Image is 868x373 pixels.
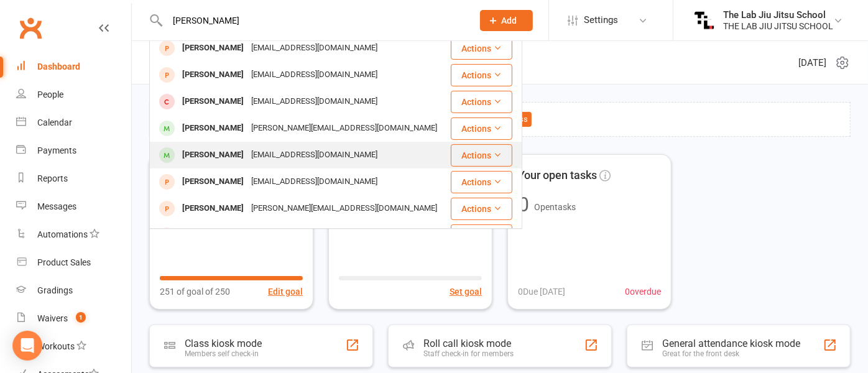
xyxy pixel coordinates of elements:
[37,341,75,351] div: Workouts
[178,119,247,137] div: [PERSON_NAME]
[518,285,565,298] span: 0 Due [DATE]
[160,285,230,298] span: 251 of goal of 250
[268,285,303,298] button: Edit goal
[178,39,247,57] div: [PERSON_NAME]
[247,66,381,84] div: [EMAIL_ADDRESS][DOMAIN_NAME]
[723,9,833,21] div: The Lab Jiu Jitsu School
[451,144,512,167] button: Actions
[16,277,131,305] a: Gradings
[37,173,68,183] div: Reports
[37,90,63,99] div: People
[451,117,512,140] button: Actions
[247,146,381,164] div: [EMAIL_ADDRESS][DOMAIN_NAME]
[178,226,247,244] div: [PERSON_NAME]
[185,349,262,358] div: Members self check-in
[450,285,482,298] button: Set goal
[178,200,247,218] div: [PERSON_NAME]
[37,229,88,239] div: Automations
[37,117,72,127] div: Calendar
[12,331,42,361] div: Open Intercom Messenger
[178,93,247,111] div: [PERSON_NAME]
[16,81,131,109] a: People
[518,167,597,185] span: Your open tasks
[164,12,464,29] input: Search...
[247,173,381,191] div: [EMAIL_ADDRESS][DOMAIN_NAME]
[451,91,512,113] button: Actions
[247,39,381,57] div: [EMAIL_ADDRESS][DOMAIN_NAME]
[451,64,512,86] button: Actions
[247,93,381,111] div: [EMAIL_ADDRESS][DOMAIN_NAME]
[423,338,514,349] div: Roll call kiosk mode
[16,249,131,277] a: Product Sales
[37,201,76,211] div: Messages
[185,338,262,349] div: Class kiosk mode
[16,109,131,137] a: Calendar
[76,312,86,323] span: 1
[37,257,91,267] div: Product Sales
[451,171,512,193] button: Actions
[423,349,514,358] div: Staff check-in for members
[247,200,441,218] div: [PERSON_NAME][EMAIL_ADDRESS][DOMAIN_NAME]
[534,202,576,212] span: Open tasks
[451,198,512,220] button: Actions
[16,221,131,249] a: Automations
[662,338,800,349] div: General attendance kiosk mode
[37,313,68,323] div: Waivers
[37,145,76,155] div: Payments
[502,16,517,25] span: Add
[584,6,618,34] span: Settings
[451,37,512,60] button: Actions
[480,10,533,31] button: Add
[16,333,131,361] a: Workouts
[15,12,46,44] a: Clubworx
[178,146,247,164] div: [PERSON_NAME]
[16,305,131,333] a: Waivers 1
[798,55,826,70] span: [DATE]
[625,285,661,298] span: 0 overdue
[692,8,717,33] img: thumb_image1724036037.png
[16,53,131,81] a: Dashboard
[247,226,381,244] div: [EMAIL_ADDRESS][DOMAIN_NAME]
[16,165,131,193] a: Reports
[37,62,80,71] div: Dashboard
[37,285,73,295] div: Gradings
[451,224,512,247] button: Actions
[178,173,247,191] div: [PERSON_NAME]
[16,137,131,165] a: Payments
[518,195,529,214] div: 0
[662,349,800,358] div: Great for the front desk
[723,21,833,32] div: THE LAB JIU JITSU SCHOOL
[247,119,441,137] div: [PERSON_NAME][EMAIL_ADDRESS][DOMAIN_NAME]
[16,193,131,221] a: Messages
[178,66,247,84] div: [PERSON_NAME]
